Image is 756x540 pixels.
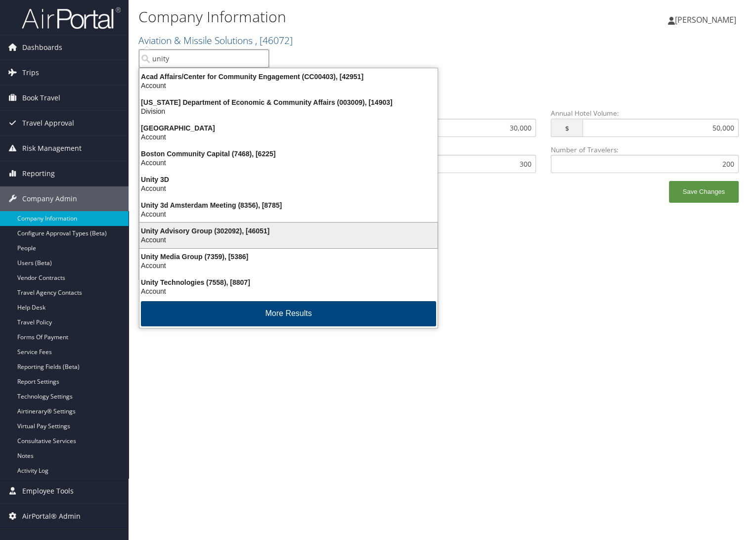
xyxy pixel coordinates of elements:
div: Unity 3D [133,175,444,184]
input: Number of Employees: [349,155,536,173]
span: $ [551,119,582,137]
div: Account [133,81,444,90]
h1: Company Information [138,6,543,27]
span: Risk Management [22,136,82,161]
div: Account [133,287,444,296]
div: Boston Community Capital (7468), [6225] [133,149,444,158]
div: Acad Affairs/Center for Community Engagement (CC00403), [42951] [133,72,444,81]
input: Annual Hotel Volume: $ [582,119,739,137]
span: [PERSON_NAME] [675,14,736,25]
label: Annual Car Volume: [349,108,536,144]
a: Aviation & Missile Solutions [138,34,293,47]
div: [GEOGRAPHIC_DATA] [133,124,444,133]
div: Unity Media Group (7359), [5386] [133,252,444,261]
input: Search Accounts [139,49,269,68]
span: Dashboards [22,35,62,60]
span: Employee Tools [22,479,74,503]
label: Number of Employees: [349,145,536,173]
div: Account [133,158,444,167]
button: More Results [141,301,436,326]
label: Annual Hotel Volume: [551,108,739,144]
div: Division [133,107,444,116]
a: [PERSON_NAME] [668,5,746,35]
span: Reporting [22,161,55,186]
span: AirPortal® Admin [22,504,81,529]
div: Account [133,210,444,219]
div: Account [133,235,444,244]
div: Unity 3d Amsterdam Meeting (8356), [8785] [133,201,444,210]
div: Unity Advisory Group (302092), [46051] [133,226,444,235]
span: Travel Approval [22,111,74,135]
span: Company Admin [22,186,77,211]
div: Unity Technologies (7558), [8807] [133,278,444,287]
div: Account [133,261,444,270]
label: Number of Travelers: [551,145,739,173]
div: [US_STATE] Department of Economic & Community Affairs (003009), [14903] [133,98,444,107]
div: Account [133,133,444,141]
span: Trips [22,60,39,85]
button: Save Changes [669,181,739,203]
div: Account [133,184,444,193]
span: , [ 46072 ] [255,34,293,47]
input: Annual Car Volume: $ [380,119,536,137]
span: Book Travel [22,86,60,110]
input: Number of Travelers: [551,155,739,173]
img: airportal-logo.png [22,6,121,30]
